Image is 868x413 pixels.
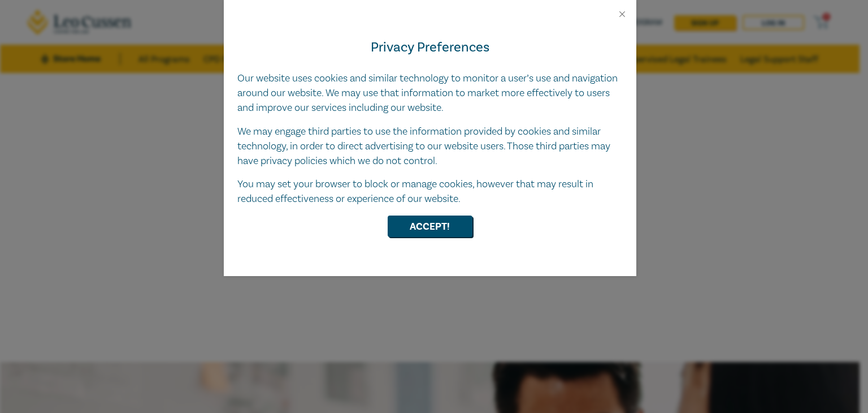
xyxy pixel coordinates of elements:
button: Accept! [388,216,472,237]
h4: Privacy Preferences [237,37,623,58]
button: Close [617,9,627,19]
p: You may set your browser to block or manage cookies, however that may result in reduced effective... [237,177,623,206]
p: We may engage third parties to use the information provided by cookies and similar technology, in... [237,124,623,169]
p: Our website uses cookies and similar technology to monitor a user’s use and navigation around our... [237,71,623,115]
